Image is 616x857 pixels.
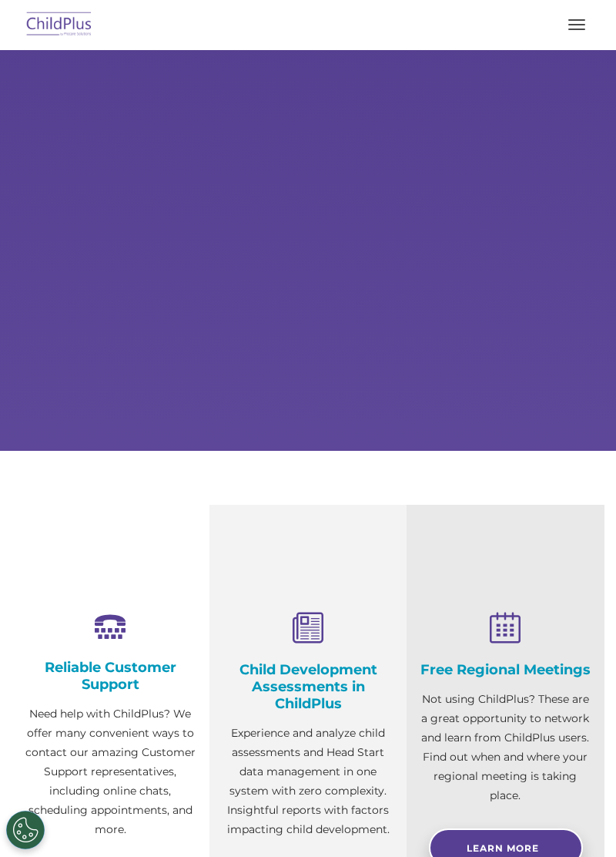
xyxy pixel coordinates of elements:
h4: Free Regional Meetings [418,661,593,678]
p: Not using ChildPlus? These are a great opportunity to network and learn from ChildPlus users. Fin... [418,690,593,805]
h4: Child Development Assessments in ChildPlus [221,661,396,712]
span: Learn More [467,842,539,854]
button: Cookies Settings [6,811,45,849]
p: Need help with ChildPlus? We offer many convenient ways to contact our amazing Customer Support r... [23,704,198,839]
p: Experience and analyze child assessments and Head Start data management in one system with zero c... [221,724,396,839]
h4: Reliable Customer Support [23,659,198,693]
img: ChildPlus by Procare Solutions [23,7,95,43]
